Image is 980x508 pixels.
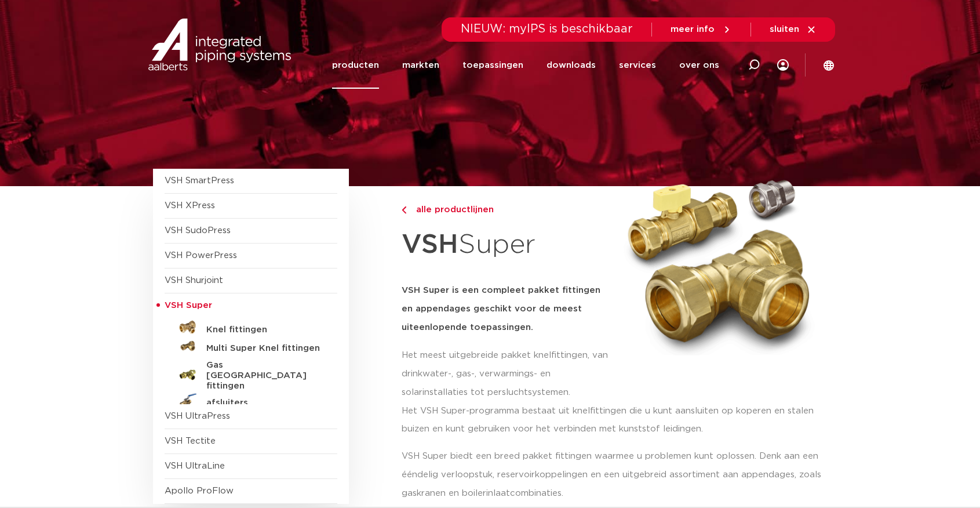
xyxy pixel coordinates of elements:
h5: Knel fittingen [206,325,321,335]
a: VSH XPress [165,201,215,210]
a: VSH SmartPress [165,176,234,185]
a: Apollo ProFlow [165,487,234,495]
a: sluiten [770,24,817,35]
p: VSH Super biedt een breed pakket fittingen waarmee u problemen kunt oplossen. Denk aan een ééndel... [402,447,828,503]
nav: Menu [332,42,719,89]
span: meer info [671,25,715,34]
a: alle productlijnen [402,203,611,217]
img: chevron-right.svg [402,206,406,214]
span: NIEUW: myIPS is beschikbaar [461,23,633,35]
a: Multi Super Knel fittingen [165,337,337,355]
span: alle productlijnen [409,205,494,214]
a: Knel fittingen [165,318,337,337]
a: over ons [679,42,719,89]
h5: VSH Super is een compleet pakket fittingen en appendages geschikt voor de meest uiteenlopende toe... [402,281,611,337]
a: VSH Tectite [165,437,216,445]
a: VSH SudoPress [165,226,231,235]
h5: afsluiters [206,398,321,408]
div: my IPS [777,42,789,89]
a: afsluiters [165,391,337,410]
h5: Gas [GEOGRAPHIC_DATA] fittingen [206,360,321,391]
h5: Multi Super Knel fittingen [206,343,321,354]
a: toepassingen [462,42,523,89]
span: VSH Super [165,301,212,310]
a: services [619,42,656,89]
a: producten [332,42,379,89]
p: Het VSH Super-programma bestaat uit knelfittingen die u kunt aansluiten op koperen en stalen buiz... [402,402,828,439]
a: VSH UltraPress [165,412,230,420]
span: sluiten [770,25,799,34]
a: VSH Shurjoint [165,276,223,285]
a: meer info [671,24,732,35]
h1: Super [402,223,611,267]
strong: VSH [402,231,458,258]
p: Het meest uitgebreide pakket knelfittingen, van drinkwater-, gas-, verwarmings- en solarinstallat... [402,346,611,402]
a: VSH UltraLine [165,462,225,470]
a: Gas [GEOGRAPHIC_DATA] fittingen [165,355,337,391]
a: downloads [547,42,596,89]
a: markten [402,42,439,89]
a: VSH PowerPress [165,251,237,260]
